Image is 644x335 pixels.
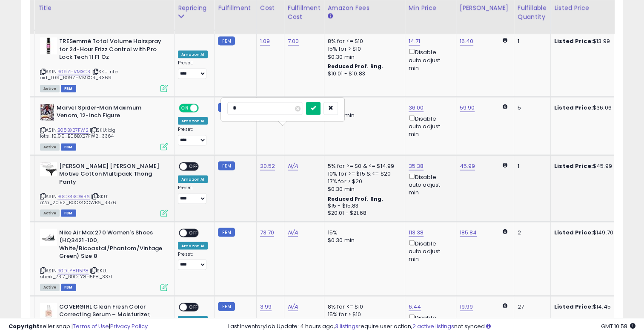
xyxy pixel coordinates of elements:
a: B0CX4SCWB6 [57,193,90,200]
div: $45.99 [554,162,625,170]
div: $14.45 [554,303,625,311]
div: ASIN: [40,162,168,216]
img: 61KhLtn7BPL._SL40_.jpg [40,38,57,55]
a: 7.00 [288,37,299,46]
span: FBM [61,284,76,291]
span: OFF [187,229,200,237]
span: | SKU: a2a_20.52_B0CX4SCWB6_3376 [40,193,116,206]
div: Amazon AI [178,242,208,250]
a: B0DLY8H5P8 [57,267,89,274]
div: Last InventoryLab Update: 4 hours ago, require user action, not synced. [228,323,635,331]
a: N/A [288,162,298,170]
div: Disable auto adjust min [409,47,449,72]
div: Preset: [178,251,208,271]
img: 51NSabQ08KL._SL40_.jpg [40,104,54,121]
div: $20.01 - $21.68 [328,210,398,217]
a: Privacy Policy [110,322,148,330]
div: ASIN: [40,229,168,290]
a: 73.70 [260,228,275,237]
i: Calculated using Dynamic Max Price. [502,104,507,110]
span: FBM [61,144,76,151]
small: FBM [218,103,235,112]
a: 36.00 [409,104,424,112]
div: Repricing [178,4,211,13]
strong: Copyright [9,322,40,330]
a: B09ZHVMXC3 [57,68,90,75]
a: 59.90 [460,104,475,112]
div: Fulfillable Quantity [518,4,547,22]
img: 31gKRnFDK2L._SL40_.jpg [40,303,57,320]
img: 31eao0cCC1L._SL40_.jpg [40,229,57,246]
a: N/A [288,228,298,237]
div: 15% for > $10 [328,45,398,53]
div: 15% [328,104,398,112]
span: All listings currently available for purchase on Amazon [40,144,60,151]
b: TRESemmé Total Volume Hairspray for 24-Hour Frizz Control with Pro Lock Tech 11 Fl Oz [59,38,163,64]
div: 5 [518,104,544,112]
div: Amazon AI [178,176,208,183]
div: 27 [518,303,544,311]
b: Nike Air Max 270 Women's Shoes (HQ3421-100, White/Bicoastal/Phantom/Vintage Green) Size 8 [59,229,163,263]
small: FBM [218,302,235,311]
a: B08BX27FW2 [57,127,89,134]
div: 15% [328,229,398,237]
div: Preset: [178,60,208,79]
div: $0.30 min [328,185,398,193]
small: FBM [218,162,235,170]
a: N/A [288,303,298,311]
div: 5% for >= $0 & <= $14.99 [328,162,398,170]
img: 31upBsjsHfL._SL40_.jpg [40,162,57,176]
div: Preset: [178,185,208,204]
div: Fulfillment Cost [288,4,321,22]
div: 17% for > $20 [328,178,398,185]
a: 20.52 [260,162,275,170]
div: 1 [518,162,544,170]
div: Cost [260,4,280,13]
a: Terms of Use [73,322,109,330]
span: | SKU: big lots_19.99_B08BX27FW2_3364 [40,127,116,139]
a: 3 listings [335,322,358,330]
small: FBM [218,228,235,237]
small: FBM [218,37,235,46]
span: OFF [187,303,200,311]
div: ASIN: [40,38,168,91]
b: Listed Price: [554,104,593,112]
a: 16.40 [460,37,474,46]
div: 2 [518,229,544,237]
b: Listed Price: [554,228,593,237]
b: Listed Price: [554,37,593,45]
div: [PERSON_NAME] [460,4,510,13]
div: 8% for <= $10 [328,303,398,311]
div: $36.06 [554,104,625,112]
a: 14.71 [409,37,421,46]
div: Disable auto adjust min [409,172,449,197]
span: ON [180,104,190,112]
span: All listings currently available for purchase on Amazon [40,284,60,291]
div: 10% for >= $15 & <= $20 [328,170,398,178]
div: Amazon Fees [328,4,401,13]
a: 35.38 [409,162,424,170]
a: 185.84 [460,228,477,237]
div: Title [38,4,171,13]
div: 8% for <= $10 [328,38,398,45]
a: 1.09 [260,37,270,46]
a: 19.99 [460,303,473,311]
span: | SKU: rite aid_1.09_B09ZHVMXC3_3369 [40,68,117,81]
b: Listed Price: [554,303,593,311]
span: 2025-09-18 10:58 GMT [601,322,635,330]
div: Disable auto adjust min [409,239,449,263]
div: seller snap | | [9,323,148,331]
span: OFF [197,104,211,112]
div: Listed Price [554,4,628,13]
b: Reduced Prof. Rng. [328,195,384,202]
div: $149.70 [554,229,625,237]
div: Min Price [409,4,452,13]
a: 6.44 [409,303,421,311]
b: Reduced Prof. Rng. [328,63,384,70]
span: | SKU: sheik_73.7_B0DLY8H5P8_3371 [40,267,112,280]
div: Amazon AI [178,117,208,125]
span: All listings currently available for purchase on Amazon [40,85,60,92]
a: 113.38 [409,228,424,237]
b: Marvel Spider-Man Maximum Venom, 12-Inch Figure [57,104,160,122]
div: $0.30 min [328,237,398,244]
